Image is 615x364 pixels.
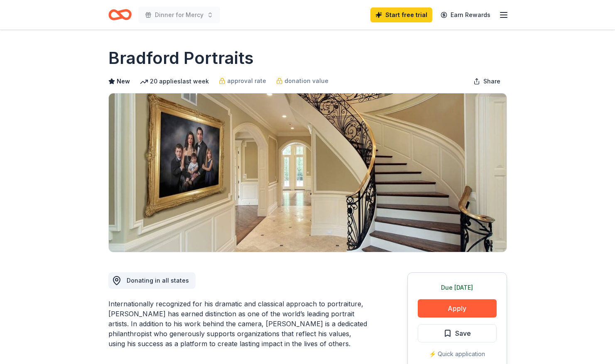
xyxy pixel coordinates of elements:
button: Save [418,324,497,342]
a: approval rate [219,76,266,86]
div: ⚡️ Quick application [418,349,497,359]
div: Due [DATE] [418,283,497,293]
h1: Bradford Portraits [108,46,254,70]
span: Share [483,76,500,86]
button: Dinner for Mercy [138,7,220,23]
a: donation value [276,76,328,86]
img: Image for Bradford Portraits [109,93,507,252]
span: approval rate [227,76,266,86]
span: Dinner for Mercy [155,10,203,20]
button: Apply [418,299,497,318]
div: Internationally recognized for his dramatic and classical approach to portraiture, [PERSON_NAME] ... [108,299,368,349]
span: Donating in all states [127,277,189,284]
button: Share [467,73,507,90]
span: New [117,76,130,86]
span: Save [455,328,471,339]
span: donation value [284,76,328,86]
a: Home [108,5,132,24]
a: Start free trial [370,7,432,22]
a: Earn Rewards [436,7,495,22]
div: 20 applies last week [140,76,209,86]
